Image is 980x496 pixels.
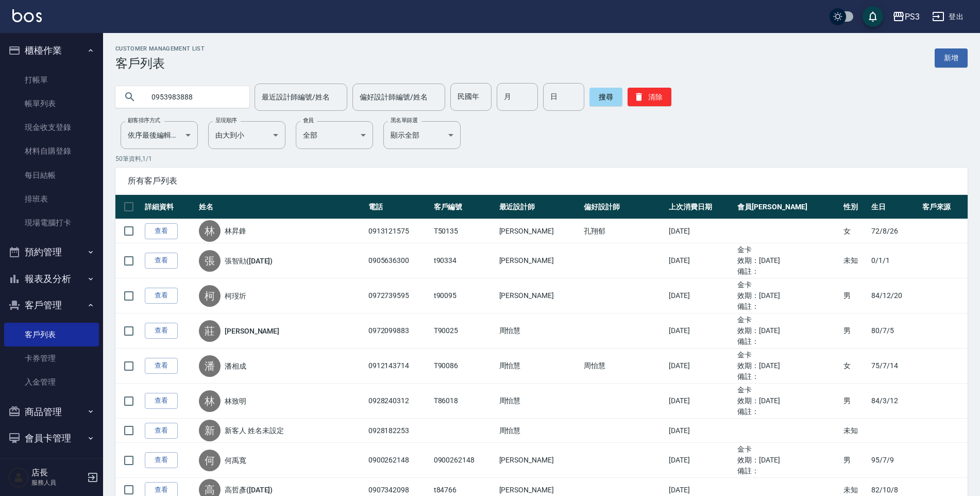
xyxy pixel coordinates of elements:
a: 現金收支登錄 [4,115,99,139]
ul: 效期： [DATE] [737,395,838,406]
h2: Customer Management List [115,45,205,52]
td: 周怡慧 [581,349,666,384]
a: 查看 [145,452,178,468]
td: [DATE] [666,349,735,384]
div: 新 [199,420,221,441]
a: 打帳單 [4,68,99,92]
a: 林昇鋒 [225,226,246,236]
td: T50135 [431,219,497,243]
ul: 備註： [737,266,838,277]
button: 搜尋 [589,88,622,106]
button: 櫃檯作業 [4,37,99,64]
td: 未知 [841,243,869,278]
div: 依序最後編輯時間 [121,121,198,149]
button: 清除 [628,88,671,106]
td: 0/1/1 [869,243,920,278]
a: 柯琝圻 [225,291,246,301]
ul: 金卡 [737,444,838,455]
button: 會員卡管理 [4,425,99,452]
a: 查看 [145,253,178,269]
p: 服務人員 [31,478,84,487]
div: PS3 [905,10,920,23]
ul: 備註： [737,336,838,347]
a: 查看 [145,393,178,409]
div: 林 [199,390,221,412]
th: 姓名 [196,195,366,219]
a: 新增 [935,48,968,68]
td: 0905636300 [366,243,431,278]
td: 84/12/20 [869,278,920,313]
th: 偏好設計師 [581,195,666,219]
a: 每日結帳 [4,163,99,187]
td: 0900262148 [431,443,497,478]
div: 顯示全部 [383,121,461,149]
ul: 備註： [737,466,838,476]
td: 女 [841,349,869,384]
div: 莊 [199,320,221,342]
a: 查看 [145,358,178,374]
a: 查看 [145,288,178,304]
input: 搜尋關鍵字 [144,83,241,111]
a: 新客人 姓名未設定 [225,425,284,436]
th: 詳細資料 [142,195,196,219]
td: [DATE] [666,219,735,243]
ul: 備註： [737,406,838,417]
img: Person [8,467,29,488]
a: 材料自購登錄 [4,139,99,163]
td: T86018 [431,384,497,419]
td: 0912143714 [366,349,431,384]
ul: 金卡 [737,315,838,325]
span: 所有客戶列表 [128,176,955,186]
th: 客戶編號 [431,195,497,219]
button: 商品管理 [4,399,99,425]
th: 客戶來源 [920,195,968,219]
td: 84/3/12 [869,384,920,419]
td: t90095 [431,278,497,313]
td: [PERSON_NAME] [497,219,582,243]
td: T90025 [431,313,497,349]
label: 會員 [303,117,314,124]
label: 黑名單篩選 [391,117,417,124]
button: save [863,6,883,27]
a: 張智勛([DATE]) [225,256,273,266]
a: 入金管理 [4,370,99,394]
td: 72/8/26 [869,219,920,243]
td: T90086 [431,349,497,384]
h5: 店長 [31,468,84,478]
th: 上次消費日期 [666,195,735,219]
td: [DATE] [666,278,735,313]
ul: 效期： [DATE] [737,290,838,301]
td: 男 [841,313,869,349]
td: [PERSON_NAME] [497,243,582,278]
div: 張 [199,250,221,272]
ul: 備註： [737,301,838,312]
ul: 效期： [DATE] [737,455,838,466]
td: [DATE] [666,243,735,278]
label: 顧客排序方式 [128,117,160,124]
td: 0913121575 [366,219,431,243]
td: 75/7/14 [869,349,920,384]
td: [DATE] [666,384,735,419]
a: 何禹寬 [225,455,246,466]
ul: 效期： [DATE] [737,255,838,266]
td: 0972739595 [366,278,431,313]
a: 查看 [145,223,178,239]
th: 電話 [366,195,431,219]
td: [DATE] [666,443,735,478]
td: 周怡慧 [497,313,582,349]
td: 0928240312 [366,384,431,419]
td: [PERSON_NAME] [497,443,582,478]
td: 周怡慧 [497,384,582,419]
a: 查看 [145,423,178,439]
td: 95/7/9 [869,443,920,478]
td: 0972099883 [366,313,431,349]
div: 柯 [199,285,221,307]
td: 男 [841,443,869,478]
div: 何 [199,450,221,471]
a: 現場電腦打卡 [4,211,99,235]
th: 生日 [869,195,920,219]
td: 周怡慧 [497,349,582,384]
td: 0900262148 [366,443,431,478]
div: 林 [199,220,221,242]
button: 預約管理 [4,239,99,266]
